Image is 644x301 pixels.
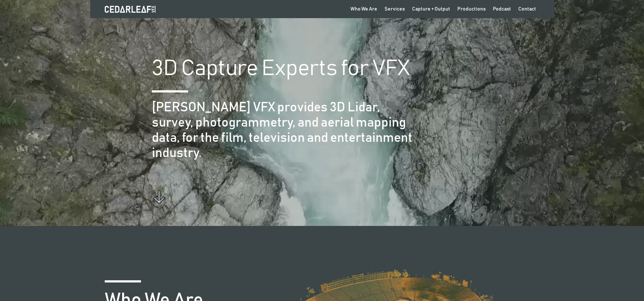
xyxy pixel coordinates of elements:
h1: 3D Capture Experts for VFX [152,58,410,79]
div: Productions [457,5,486,13]
div: Services [385,5,405,13]
div: Podcast [493,5,511,13]
div: Who We Are [350,5,377,13]
div: Capture + Output [412,5,450,13]
div: Contact [518,5,536,13]
h2: [PERSON_NAME] VFX provides 3D Lidar, survey, photogrammetry, and aerial mapping data, for the fil... [152,100,416,161]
